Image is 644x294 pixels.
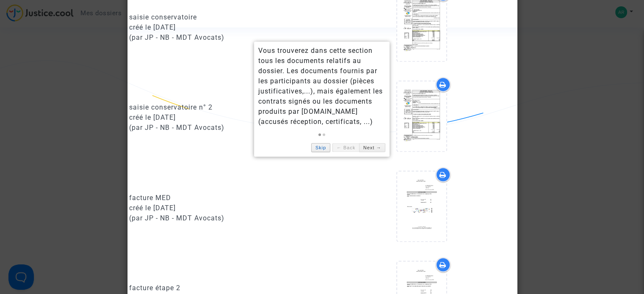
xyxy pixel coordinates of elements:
[311,143,330,152] a: Skip
[129,102,316,113] div: saisie conservatoire n° 2
[129,213,316,223] div: (par JP - NB - MDT Avocats)
[129,283,316,293] div: facture étape 2
[359,143,385,152] a: Next →
[129,33,316,43] div: (par JP - NB - MDT Avocats)
[129,113,316,123] div: créé le [DATE]
[129,123,316,133] div: (par JP - NB - MDT Avocats)
[332,143,359,152] a: ← Back
[129,22,316,33] div: créé le [DATE]
[129,203,316,213] div: créé le [DATE]
[258,46,385,127] div: Vous trouverez dans cette section tous les documents relatifs au dossier. Les documents fournis p...
[129,193,316,203] div: facture MED
[129,12,316,22] div: saisie conservatoire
